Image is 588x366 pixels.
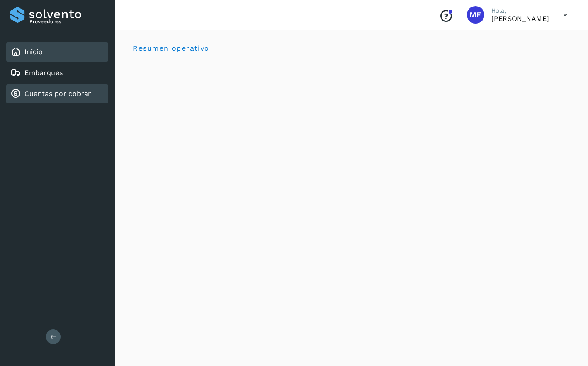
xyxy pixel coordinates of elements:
[6,42,108,62] div: Inicio
[6,63,108,82] div: Embarques
[24,89,91,98] a: Cuentas por cobrar
[491,14,549,23] p: MONICA FONTES CHAVEZ
[29,18,105,24] p: Proveedores
[133,44,210,52] span: Resumen operativo
[6,84,108,103] div: Cuentas por cobrar
[24,68,63,77] a: Embarques
[24,48,43,56] a: Inicio
[491,7,549,14] p: Hola,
